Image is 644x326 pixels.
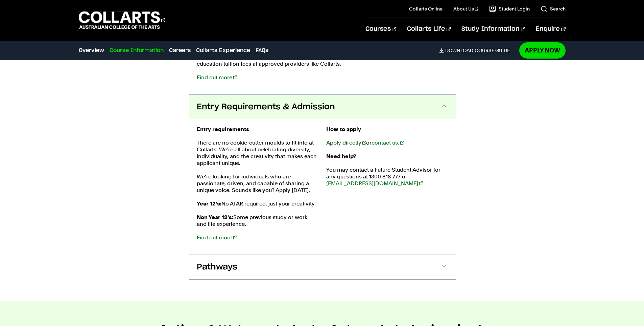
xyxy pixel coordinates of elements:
[439,47,515,53] a: DownloadCourse Guide
[326,153,356,159] strong: Need help?
[79,10,165,30] div: Go to homepage
[197,74,237,81] a: Find out more
[197,214,318,241] p: Some previous study or work and life experience.
[197,200,318,207] p: No ATAR required, just your creativity.
[326,126,361,132] strong: How to apply
[326,167,448,187] p: You may contact a Future Student Advisor for any questions at 1300 818 777 or
[189,119,456,255] div: Entry Requirements & Admission
[365,18,396,40] a: Courses
[541,5,566,12] a: Search
[79,46,104,55] a: Overview
[519,42,566,58] a: Apply Now
[189,95,456,119] button: Entry Requirements & Admission
[256,46,268,55] a: FAQs
[409,5,443,12] a: Collarts Online
[453,5,478,12] a: About Us
[326,139,366,146] a: Apply directly
[196,46,250,55] a: Collarts Experience
[461,18,525,40] a: Study Information
[189,255,456,279] button: Pathways
[445,47,473,53] span: Download
[197,139,318,167] p: There are no cookie-cutter moulds to fit into at Collarts. We're all about celebrating diversity,...
[169,46,191,55] a: Careers
[197,173,318,194] p: We’re looking for individuals who are passionate, driven, and capable of sharing a unique voice. ...
[197,262,237,273] span: Pathways
[197,214,233,220] strong: Non Year 12's:
[326,139,448,146] p: or
[536,18,565,40] a: Enquire
[407,18,451,40] a: Collarts Life
[197,54,448,67] p: FEE-HELP is a loan provided by the Australian Government that assists students to pay for higher ...
[197,234,237,241] a: Find out more
[489,5,530,12] a: Student Login
[326,180,423,187] a: [EMAIL_ADDRESS][DOMAIN_NAME]
[197,200,221,207] strong: Year 12’s:
[110,46,164,55] a: Course Information
[372,139,404,146] a: contact us.
[197,126,249,132] strong: Entry requirements
[197,102,335,112] span: Entry Requirements & Admission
